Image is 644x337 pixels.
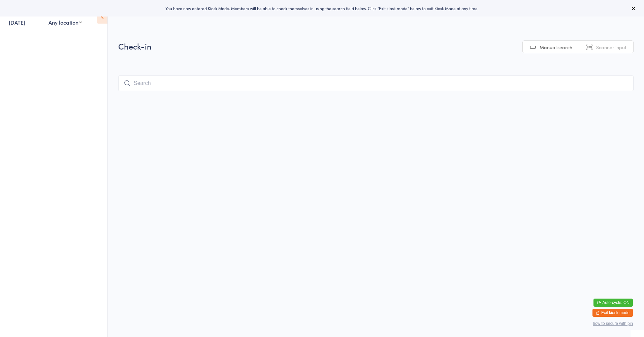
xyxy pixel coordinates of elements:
[118,40,634,52] h2: Check-in
[540,44,572,51] span: Manual search
[118,75,634,91] input: Search
[9,19,25,26] a: [DATE]
[593,299,633,307] button: Auto-cycle: ON
[596,44,626,51] span: Scanner input
[592,309,633,317] button: Exit kiosk mode
[49,19,82,26] div: Any location
[11,5,633,11] div: You have now entered Kiosk Mode. Members will be able to check themselves in using the search fie...
[593,321,633,326] button: how to secure with pin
